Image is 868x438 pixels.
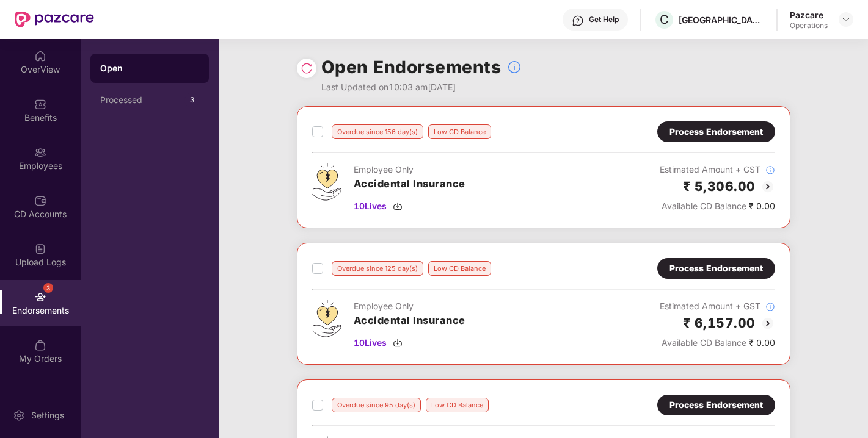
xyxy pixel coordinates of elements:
div: Low CD Balance [426,398,489,412]
div: Processed [100,95,184,105]
div: Employee Only [354,163,465,176]
span: Available CD Balance [662,201,746,211]
div: Process Endorsement [669,398,763,412]
div: Last Updated on 10:03 am[DATE] [321,81,522,94]
div: Pazcare [790,9,828,21]
img: svg+xml;base64,PHN2ZyBpZD0iRHJvcGRvd24tMzJ4MzIiIHhtbG5zPSJodHRwOi8vd3d3LnczLm9yZy8yMDAwL3N2ZyIgd2... [841,15,851,24]
img: svg+xml;base64,PHN2ZyBpZD0iQ0RfQWNjb3VudHMiIGRhdGEtbmFtZT0iQ0QgQWNjb3VudHMiIHhtbG5zPSJodHRwOi8vd3... [34,195,46,207]
img: svg+xml;base64,PHN2ZyBpZD0iRW5kb3JzZW1lbnRzIiB4bWxucz0iaHR0cDovL3d3dy53My5vcmcvMjAwMC9zdmciIHdpZH... [34,291,46,303]
div: [GEOGRAPHIC_DATA] [679,14,764,26]
span: Available CD Balance [662,337,746,348]
div: Estimated Amount + GST [660,163,775,176]
h2: ₹ 6,157.00 [683,313,756,333]
img: svg+xml;base64,PHN2ZyBpZD0iSGVscC0zMngzMiIgeG1sbnM9Imh0dHA6Ly93d3cudzMub3JnLzIwMDAvc3ZnIiB3aWR0aD... [572,15,584,27]
img: svg+xml;base64,PHN2ZyBpZD0iSW5mb18tXzMyeDMyIiBkYXRhLW5hbWU9IkluZm8gLSAzMngzMiIgeG1sbnM9Imh0dHA6Ly... [765,302,775,312]
div: Overdue since 95 day(s) [332,398,421,412]
img: svg+xml;base64,PHN2ZyBpZD0iQmFjay0yMHgyMCIgeG1sbnM9Imh0dHA6Ly93d3cudzMub3JnLzIwMDAvc3ZnIiB3aWR0aD... [760,179,775,194]
div: Get Help [589,15,619,24]
div: ₹ 0.00 [660,336,775,350]
div: 3 [184,93,199,107]
span: C [660,12,669,27]
div: Open [100,62,199,74]
img: svg+xml;base64,PHN2ZyBpZD0iSG9tZSIgeG1sbnM9Imh0dHA6Ly93d3cudzMub3JnLzIwMDAvc3ZnIiB3aWR0aD0iMjAiIG... [34,50,46,62]
div: Process Endorsement [669,125,763,138]
span: 10 Lives [354,336,387,350]
div: Process Endorsement [669,262,763,275]
div: Low CD Balance [428,124,491,139]
img: svg+xml;base64,PHN2ZyBpZD0iVXBsb2FkX0xvZ3MiIGRhdGEtbmFtZT0iVXBsb2FkIExvZ3MiIHhtbG5zPSJodHRwOi8vd3... [34,243,46,255]
img: svg+xml;base64,PHN2ZyBpZD0iRG93bmxvYWQtMzJ4MzIiIHhtbG5zPSJodHRwOi8vd3d3LnczLm9yZy8yMDAwL3N2ZyIgd2... [393,201,403,211]
img: svg+xml;base64,PHN2ZyBpZD0iQmFjay0yMHgyMCIgeG1sbnM9Imh0dHA6Ly93d3cudzMub3JnLzIwMDAvc3ZnIiB3aWR0aD... [760,316,775,331]
div: ₹ 0.00 [660,199,775,213]
div: Operations [790,21,828,31]
div: Overdue since 125 day(s) [332,261,423,276]
div: Estimated Amount + GST [660,300,775,313]
img: svg+xml;base64,PHN2ZyB4bWxucz0iaHR0cDovL3d3dy53My5vcmcvMjAwMC9zdmciIHdpZHRoPSI0OS4zMjEiIGhlaWdodD... [312,300,341,337]
img: svg+xml;base64,PHN2ZyBpZD0iU2V0dGluZy0yMHgyMCIgeG1sbnM9Imh0dHA6Ly93d3cudzMub3JnLzIwMDAvc3ZnIiB3aW... [13,409,25,422]
div: Settings [27,409,68,422]
div: 3 [43,283,53,293]
img: svg+xml;base64,PHN2ZyBpZD0iUmVsb2FkLTMyeDMyIiB4bWxucz0iaHR0cDovL3d3dy53My5vcmcvMjAwMC9zdmciIHdpZH... [301,62,313,74]
img: svg+xml;base64,PHN2ZyBpZD0iRW1wbG95ZWVzIiB4bWxucz0iaHR0cDovL3d3dy53My5vcmcvMjAwMC9zdmciIHdpZHRoPS... [34,146,46,159]
h3: Accidental Insurance [354,313,465,329]
span: 10 Lives [354,199,387,213]
h3: Accidental Insurance [354,176,465,192]
div: Overdue since 156 day(s) [332,124,423,139]
img: New Pazcare Logo [15,12,94,27]
h1: Open Endorsements [321,54,501,81]
div: Employee Only [354,300,465,313]
img: svg+xml;base64,PHN2ZyBpZD0iSW5mb18tXzMyeDMyIiBkYXRhLW5hbWU9IkluZm8gLSAzMngzMiIgeG1sbnM9Imh0dHA6Ly... [507,60,522,74]
img: svg+xml;base64,PHN2ZyBpZD0iQmVuZWZpdHMiIHhtbG5zPSJodHRwOi8vd3d3LnczLm9yZy8yMDAwL3N2ZyIgd2lkdGg9Ij... [34,98,46,110]
img: svg+xml;base64,PHN2ZyB4bWxucz0iaHR0cDovL3d3dy53My5vcmcvMjAwMC9zdmciIHdpZHRoPSI0OS4zMjEiIGhlaWdodD... [312,163,341,201]
img: svg+xml;base64,PHN2ZyBpZD0iRG93bmxvYWQtMzJ4MzIiIHhtbG5zPSJodHRwOi8vd3d3LnczLm9yZy8yMDAwL3N2ZyIgd2... [393,338,403,348]
h2: ₹ 5,306.00 [683,176,756,196]
img: svg+xml;base64,PHN2ZyBpZD0iTXlfT3JkZXJzIiBkYXRhLW5hbWU9Ik15IE9yZGVycyIgeG1sbnM9Imh0dHA6Ly93d3cudz... [34,339,46,351]
img: svg+xml;base64,PHN2ZyBpZD0iSW5mb18tXzMyeDMyIiBkYXRhLW5hbWU9IkluZm8gLSAzMngzMiIgeG1sbnM9Imh0dHA6Ly... [765,165,775,175]
div: Low CD Balance [428,261,491,276]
